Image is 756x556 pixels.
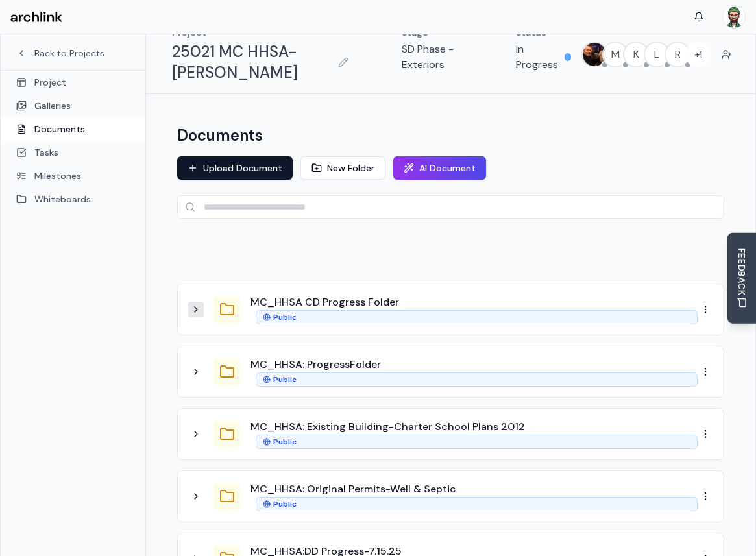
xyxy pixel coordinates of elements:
div: MC_HHSA: Original Permits-Well & SepticPublic [177,470,724,522]
span: Public [273,374,297,385]
button: R [665,42,690,67]
button: Send Feedback [727,232,756,324]
img: MARC JONES [583,43,606,66]
button: Upload Document [177,156,293,180]
button: MC_HHSA: Original Permits-Well & Septic [250,481,456,497]
button: K [623,42,649,67]
button: +1 [685,42,711,67]
button: MC_HHSA: Existing Building-Charter School Plans 2012 [250,419,525,435]
button: New Folder [300,156,385,180]
div: MC_HHSA: Existing Building-Charter School Plans 2012Public [177,408,724,460]
span: Public [273,437,297,447]
button: MC_HHSA: ProgressFolder [250,357,381,372]
button: MARC JONES [581,42,607,67]
h1: 25021 MC HHSA-[PERSON_NAME] [172,42,332,83]
img: Archlink [10,12,62,23]
button: L [644,42,670,67]
a: Galleries [1,94,145,117]
h1: Documents [177,125,263,146]
a: Whiteboards [1,187,145,211]
a: Back to Projects [16,47,130,60]
span: R [666,43,689,66]
button: MC_HHSA CD Progress Folder [250,295,399,310]
a: Documents [1,117,145,141]
a: Tasks [1,141,145,164]
span: Public [273,312,297,322]
div: MC_HHSA CD Progress FolderPublic [177,284,724,335]
button: M [602,42,628,67]
p: SD Phase - Exteriors [402,42,464,73]
span: K [624,43,648,66]
p: In Progress [516,42,559,73]
a: Milestones [1,164,145,187]
span: + 1 [687,43,710,66]
div: MC_HHSA: ProgressFolderPublic [177,346,724,398]
span: FEEDBACK [735,248,748,295]
button: AI Document [393,156,486,180]
span: M [604,43,627,66]
img: Marc Farias Jones [723,6,745,28]
a: Project [1,71,145,94]
span: L [645,43,668,66]
span: Public [273,499,297,509]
